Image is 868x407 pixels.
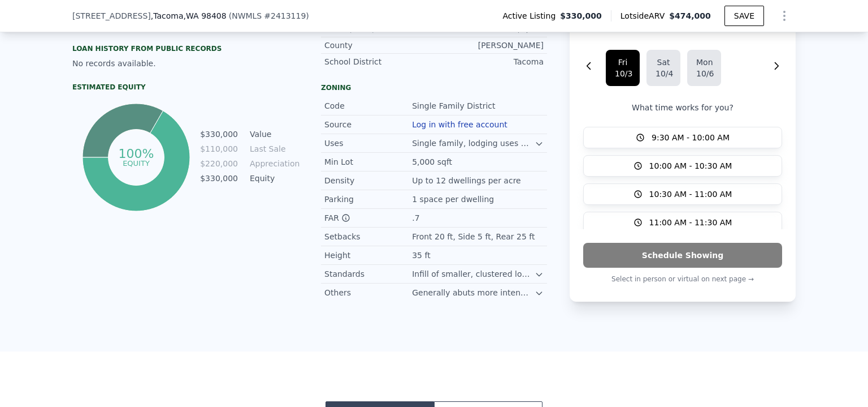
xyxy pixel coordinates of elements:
button: SAVE [724,6,764,26]
span: 10:30 AM - 11:00 AM [649,188,732,200]
td: Last Sale [248,143,298,155]
span: 11:00 AM - 11:30 AM [649,217,732,228]
div: 35 ft [412,250,432,261]
div: 1 space per dwelling [412,194,496,205]
div: Infill of smaller, clustered lots is allowed. [412,268,535,280]
div: School District [324,56,434,67]
button: 9:30 AM - 10:00 AM [583,127,782,148]
button: Sat10/4 [646,50,680,86]
span: $330,000 [560,10,602,22]
div: 10/4 [656,68,671,79]
div: Loan history from public records [72,44,298,53]
span: $474,000 [669,11,711,20]
div: Single family, lodging uses with one guest room. [412,138,535,149]
div: Parking [324,194,412,205]
div: 10/6 [696,68,712,79]
td: $110,000 [199,143,238,155]
div: Min Lot [324,156,412,168]
div: Density [324,175,412,186]
td: Appreciation [248,157,298,170]
span: , WA 98408 [184,11,227,20]
div: Source [324,119,412,130]
div: Others [324,287,412,298]
div: County [324,40,434,51]
span: , Tacoma [151,10,227,22]
div: Front 20 ft, Side 5 ft, Rear 25 ft [412,231,537,242]
td: Value [248,128,298,140]
div: FAR [324,212,412,224]
div: Fri [615,57,631,68]
td: $220,000 [199,157,238,170]
td: Equity [248,172,298,185]
div: Standards [324,268,412,280]
button: Show Options [773,5,796,27]
div: 5,000 sqft [412,156,454,168]
tspan: 100% [118,147,154,161]
button: Mon10/6 [687,50,721,86]
tspan: equity [123,158,150,167]
div: Height [324,250,412,261]
button: 10:30 AM - 11:00 AM [583,183,782,205]
button: 10:00 AM - 10:30 AM [583,155,782,177]
span: Lotside ARV [620,10,669,22]
span: NWMLS [232,11,262,20]
td: $330,000 [199,172,238,185]
p: What time works for you? [583,102,782,113]
div: Uses [324,138,412,149]
button: 11:00 AM - 11:30 AM [583,212,782,233]
div: Zoning [321,83,547,92]
div: No records available. [72,58,298,69]
div: Up to 12 dwellings per acre [412,175,523,186]
div: Setbacks [324,231,412,242]
div: Sat [656,57,671,68]
button: Schedule Showing [583,243,782,268]
div: [PERSON_NAME] [434,40,544,51]
button: Fri10/3 [606,50,640,86]
div: Estimated Equity [72,83,298,92]
button: Log in with free account [412,120,507,129]
span: Active Listing [502,10,560,22]
span: # 2413119 [264,11,306,20]
div: ( ) [229,10,309,22]
div: Mon [696,57,712,68]
p: Select in person or virtual on next page → [583,272,782,286]
div: .7 [412,212,422,224]
span: [STREET_ADDRESS] [72,10,151,22]
div: Generally abuts more intense residential and commercial areas. [412,287,535,298]
span: 10:00 AM - 10:30 AM [649,160,732,172]
div: Code [324,100,412,112]
div: Single Family District [412,100,497,112]
td: $330,000 [199,128,238,140]
div: Tacoma [434,56,544,67]
div: 10/3 [615,68,631,79]
span: 9:30 AM - 10:00 AM [652,132,730,143]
